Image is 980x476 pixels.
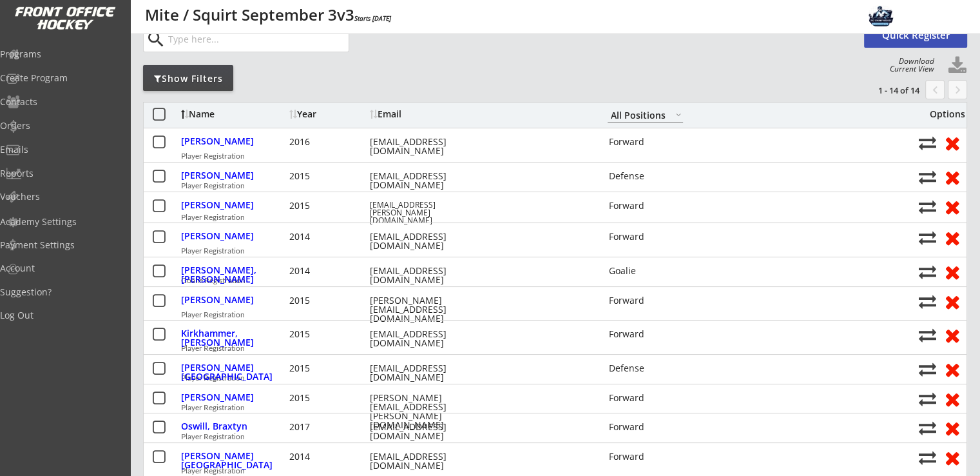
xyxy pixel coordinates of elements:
div: [EMAIL_ADDRESS][DOMAIN_NAME] [370,422,486,441]
button: Move player [919,293,936,310]
em: Starts [DATE] [354,14,391,23]
div: Options [919,110,965,119]
button: chevron_left [925,80,945,99]
button: Click to download full roster. Your browser settings may try to block it, check your security set... [948,56,967,75]
div: Player Registration [181,152,912,160]
button: Remove from roster (no refund) [940,389,964,409]
div: [PERSON_NAME] [181,137,286,146]
div: Goalie [609,266,684,275]
div: [EMAIL_ADDRESS][DOMAIN_NAME] [370,364,486,382]
button: Move player [919,326,936,344]
div: 2016 [289,137,367,146]
button: Move player [919,390,936,408]
div: Player Registration [181,344,912,352]
div: Player Registration [181,404,912,412]
button: Remove from roster (no refund) [940,325,964,345]
div: Download Current View [883,57,934,73]
button: Quick Register [864,22,967,48]
div: 2015 [289,201,367,210]
button: Move player [919,168,936,186]
button: Remove from roster (no refund) [940,418,964,438]
div: Forward [609,137,684,146]
button: keyboard_arrow_right [948,80,967,99]
div: [EMAIL_ADDRESS][DOMAIN_NAME] [370,330,486,348]
button: Remove from roster (no refund) [940,262,964,282]
button: Remove from roster (no refund) [940,228,964,248]
div: Kirkhammer, [PERSON_NAME] [181,329,286,347]
div: Player Registration [181,467,912,475]
div: [PERSON_NAME] [181,232,286,241]
div: [PERSON_NAME], [PERSON_NAME] [181,266,286,284]
div: Player Registration [181,213,912,221]
div: [PERSON_NAME][GEOGRAPHIC_DATA] [181,451,286,470]
div: Player Registration [181,311,912,319]
div: Forward [609,330,684,339]
button: Move player [919,419,936,437]
button: Remove from roster (no refund) [940,133,964,153]
button: Move player [919,134,936,152]
div: 2015 [289,393,367,402]
div: Forward [609,422,684,431]
input: Type here... [166,26,349,52]
button: Move player [919,263,936,281]
div: 2014 [289,266,367,275]
button: Remove from roster (no refund) [940,359,964,379]
button: search [145,29,166,50]
div: [PERSON_NAME][EMAIL_ADDRESS][DOMAIN_NAME] [370,296,486,323]
div: Forward [609,452,684,461]
div: Forward [609,296,684,305]
div: 2015 [289,172,367,181]
div: Player Registration [181,374,912,382]
div: 2015 [289,296,367,305]
div: [EMAIL_ADDRESS][DOMAIN_NAME] [370,266,486,284]
button: Remove from roster (no refund) [940,448,964,468]
div: 2017 [289,422,367,431]
button: Remove from roster (no refund) [940,197,964,217]
div: Forward [609,393,684,402]
div: [PERSON_NAME][GEOGRAPHIC_DATA] [181,363,286,381]
div: [PERSON_NAME][EMAIL_ADDRESS][PERSON_NAME][DOMAIN_NAME] [370,393,486,430]
button: Move player [919,229,936,246]
div: Player Registration [181,182,912,190]
div: Forward [609,201,684,210]
div: Oswill, Braxtyn [181,422,286,431]
div: [EMAIL_ADDRESS][PERSON_NAME][DOMAIN_NAME] [370,201,486,224]
div: [PERSON_NAME] [181,295,286,304]
div: Name [181,110,286,119]
button: Move player [919,361,936,378]
div: 2015 [289,364,367,373]
div: Goalie Registration [181,277,912,284]
div: [PERSON_NAME] [181,171,286,180]
div: Show Filters [143,72,233,85]
div: [PERSON_NAME] [181,393,286,402]
div: 1 - 14 of 14 [852,84,919,96]
div: Defense [609,172,684,181]
div: Forward [609,232,684,241]
div: Defense [609,364,684,373]
div: Email [370,110,486,119]
div: Player Registration [181,433,912,441]
button: Remove from roster (no refund) [940,167,964,187]
button: Remove from roster (no refund) [940,292,964,312]
div: 2015 [289,330,367,339]
div: 2014 [289,232,367,241]
div: Player Registration [181,247,912,255]
div: [EMAIL_ADDRESS][DOMAIN_NAME] [370,172,486,190]
button: Move player [919,198,936,215]
button: Move player [919,449,936,466]
div: [EMAIL_ADDRESS][DOMAIN_NAME] [370,452,486,470]
div: [PERSON_NAME] [181,201,286,210]
div: [EMAIL_ADDRESS][DOMAIN_NAME] [370,232,486,250]
div: [EMAIL_ADDRESS][DOMAIN_NAME] [370,137,486,155]
div: Year [289,110,367,119]
div: 2014 [289,452,367,461]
